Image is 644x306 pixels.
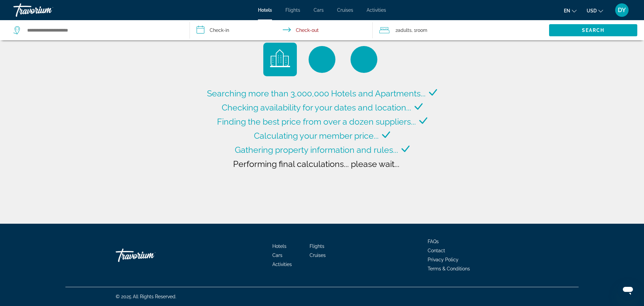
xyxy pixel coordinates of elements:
[582,28,605,33] span: Search
[310,253,326,258] a: Cruises
[190,20,373,40] button: Check in and out dates
[416,28,427,33] span: Room
[13,1,80,19] a: Travorium
[116,245,183,265] a: Travorium
[222,102,411,113] span: Checking availability for your dates and location...
[207,88,426,98] span: Searching more than 3,000,000 Hotels and Apartments...
[587,6,603,15] button: Change currency
[617,279,639,301] iframe: Кнопка запуска окна обмена сообщениями
[428,239,439,244] a: FAQs
[549,24,637,36] button: Search
[285,7,300,13] a: Flights
[116,294,176,299] span: © 2025 All Rights Reserved.
[373,20,549,40] button: Travelers: 2 adults, 0 children
[564,8,570,13] span: en
[428,257,459,262] a: Privacy Policy
[587,8,597,13] span: USD
[618,7,626,13] span: DY
[428,266,470,271] a: Terms & Conditions
[217,117,416,127] span: Finding the best price from over a dozen suppliers...
[314,7,324,13] a: Cars
[233,159,399,169] span: Performing final calculations... please wait...
[395,26,412,35] span: 2
[564,6,577,15] button: Change language
[428,248,445,253] a: Contact
[272,244,286,249] a: Hotels
[367,7,386,13] a: Activities
[310,244,324,249] a: Flights
[272,253,282,258] a: Cars
[337,7,353,13] a: Cruises
[613,3,631,17] button: User Menu
[258,7,272,13] a: Hotels
[235,145,398,155] span: Gathering property information and rules...
[412,26,427,35] span: , 1
[254,131,379,141] span: Calculating your member price...
[398,28,412,33] span: Adults
[272,262,292,267] a: Activities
